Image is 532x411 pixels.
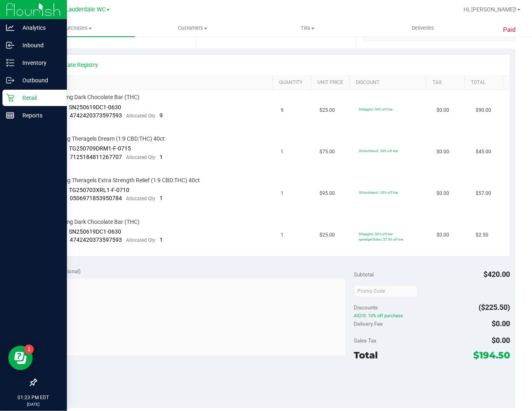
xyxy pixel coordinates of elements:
span: SN250619DC1-0630 [69,228,122,235]
span: 1 [160,236,163,243]
span: $0.00 [492,319,510,328]
iframe: Resource center unread badge [24,345,34,354]
a: Purchases [20,20,135,37]
a: Quantity [279,80,308,86]
p: Inbound [14,40,63,50]
p: [DATE] [4,401,63,407]
span: 1 [281,148,284,156]
span: Subtotal [354,271,374,278]
span: SN250619DC1-0630 [69,104,122,110]
span: $75.00 [320,148,335,156]
span: $194.50 [474,349,510,361]
span: 30tinctthera1: 30% off line [359,149,398,153]
inline-svg: Inventory [6,59,14,67]
p: Inventory [14,58,63,68]
span: Sales Tax [354,337,377,344]
span: $0.00 [437,190,449,197]
span: Customers [135,24,250,32]
span: SW 10mg Theragels Dream (1:9 CBD:THC) 40ct [47,135,165,143]
span: Tills [250,24,365,32]
span: 1 [281,190,284,197]
span: $2.50 [476,231,488,239]
span: Purchases [20,24,135,32]
span: Ft. Lauderdale WC [57,6,106,13]
a: View State Registry [49,61,98,69]
span: Allocated Qty [126,237,156,243]
a: Discount [356,80,423,86]
inline-svg: Outbound [6,76,14,84]
span: $0.00 [437,148,449,156]
a: Tax [433,80,462,86]
a: SKU [48,80,269,86]
span: 30tinctthera1: 30% off line [359,190,398,194]
span: Delivery Fee [354,320,383,327]
span: SW 25mg Theragels Extra Strength Relief (1:9 CBD:THC) 40ct [47,177,200,184]
span: ($225.50) [479,303,510,312]
span: AIQ10: 10% off purchase [354,314,510,319]
inline-svg: Retail [6,94,14,102]
span: 1 [281,231,284,239]
a: Unit Price [317,80,346,86]
inline-svg: Reports [6,111,14,119]
span: $95.00 [320,190,335,197]
span: 9 [281,106,284,114]
span: HT 100mg Dark Chocolate Bar (THC) [47,93,140,101]
span: 50heights: 50% off line [359,232,392,236]
span: spendget5choc: $7.50 off line [359,237,403,241]
span: Discounts [354,300,378,315]
a: Deliveries [366,20,481,37]
inline-svg: Inbound [6,41,14,49]
p: Outbound [14,75,63,85]
p: 01:23 PM EDT [4,394,63,401]
span: $25.00 [320,106,335,114]
span: $0.00 [437,106,449,114]
a: Total [471,80,500,86]
span: TG250709DRM1-F-0715 [69,145,131,152]
span: Allocated Qty [126,196,156,201]
span: Allocated Qty [126,155,156,160]
span: HT 100mg Dark Chocolate Bar (THC) [47,218,140,226]
iframe: Resource center [8,346,33,370]
span: 0506971853950784 [70,195,122,201]
span: $45.00 [476,148,491,156]
p: Analytics [14,23,63,33]
span: 1 [160,154,163,160]
p: Reports [14,110,63,120]
span: TG250703XRL1-F-0710 [69,187,130,193]
span: $25.00 [320,231,335,239]
span: $0.00 [492,336,510,345]
span: $90.00 [476,106,491,114]
span: 1 [160,195,163,201]
span: Deliveries [401,24,446,32]
a: Customers [135,20,250,37]
span: $0.00 [437,231,449,239]
span: 7125184811267707 [70,154,122,160]
span: Total [354,349,378,361]
span: Allocated Qty [126,113,156,119]
span: 50heights: 50% off line [359,107,392,111]
input: Promo Code [354,285,417,297]
span: 9 [160,112,163,119]
span: Paid [503,25,516,35]
p: Retail [14,93,63,103]
inline-svg: Analytics [6,24,14,32]
span: $420.00 [484,270,510,278]
span: Hi, [PERSON_NAME]! [463,6,516,13]
span: 4742420373597593 [70,112,122,119]
span: 4742420373597593 [70,236,122,243]
a: Tills [250,20,366,37]
span: $57.00 [476,190,491,197]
